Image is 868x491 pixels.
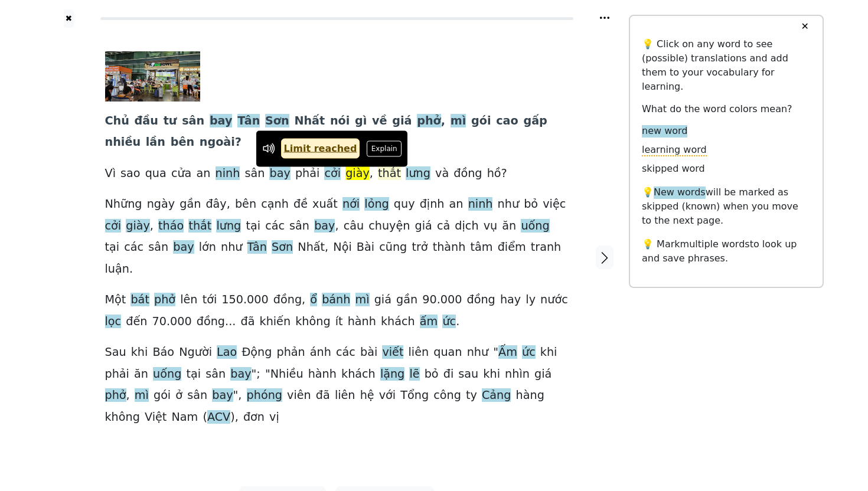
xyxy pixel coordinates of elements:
[482,388,511,403] span: Cảng
[186,367,201,382] span: tại
[281,139,360,159] a: Limit reached
[196,166,210,181] span: an
[642,237,811,266] p: 💡 Mark to look up and save phrases.
[227,197,230,212] span: ,
[642,185,811,228] p: 💡 will be marked as skipped (known) when you move to the next page.
[378,166,401,181] span: thắt
[417,114,441,129] span: phở
[295,315,330,329] span: không
[360,388,374,403] span: hệ
[308,367,337,382] span: hành
[456,315,459,329] span: .
[368,219,410,234] span: chuyện
[422,293,436,307] span: 90
[316,388,330,403] span: đã
[433,240,466,255] span: thành
[64,9,74,28] a: ✖
[325,240,328,255] span: ,
[247,240,267,255] span: Tân
[247,293,269,307] span: 000
[312,197,338,212] span: xuất
[396,293,417,307] span: gần
[498,197,519,212] span: như
[105,166,116,181] span: Vì
[221,293,243,307] span: 150
[265,367,270,382] span: "
[523,114,547,129] span: gấp
[468,197,493,212] span: ninh
[437,219,450,234] span: cả
[392,114,412,129] span: giá
[154,388,171,403] span: gói
[348,315,376,329] span: hành
[216,166,240,181] span: ninh
[175,388,182,403] span: ở
[252,367,260,382] span: ";
[543,197,566,212] span: việc
[221,240,242,255] span: như
[355,293,370,307] span: mì
[105,219,122,234] span: cởi
[265,114,289,129] span: Sơn
[487,166,501,181] span: hồ
[374,293,391,307] span: giá
[105,135,141,150] span: nhiều
[344,219,364,234] span: câu
[335,388,355,403] span: liên
[471,240,493,255] span: tâm
[269,166,290,181] span: bay
[273,293,302,307] span: đồng
[310,345,331,360] span: ánh
[152,315,167,329] span: 70
[484,219,498,234] span: vụ
[233,388,242,403] span: ",
[244,166,265,181] span: sân
[105,51,201,102] img: avatar1754795631796-17547956320621459066989-0-0-314-600-crop-1754795677379990250476.jpg
[152,345,174,360] span: Báo
[126,388,130,403] span: ,
[260,315,291,329] span: khiến
[167,315,170,329] span: .
[120,166,141,181] span: sao
[443,367,454,382] span: đi
[276,345,305,360] span: phản
[230,410,239,425] span: ),
[442,315,456,329] span: ức
[235,135,242,150] span: ?
[336,345,355,360] span: các
[289,219,309,234] span: sân
[364,197,389,212] span: lỏng
[147,197,175,212] span: ngày
[265,219,285,234] span: các
[131,345,148,360] span: khi
[200,135,235,150] span: ngoài
[187,388,207,403] span: sân
[164,114,177,129] span: tư
[105,315,122,329] span: lọc
[261,197,289,212] span: cạnh
[182,114,204,129] span: sân
[145,166,167,181] span: qua
[170,315,192,329] span: 000
[105,240,120,255] span: tại
[380,367,404,382] span: lặng
[324,166,341,181] span: cởi
[458,367,478,382] span: sau
[400,388,429,403] span: Tổng
[451,114,466,129] span: mì
[217,345,237,360] span: Lao
[420,197,445,212] span: định
[425,367,439,382] span: bỏ
[498,240,526,255] span: điểm
[153,367,181,382] span: uống
[441,114,445,129] span: ,
[355,114,367,129] span: gì
[294,114,325,129] span: Nhất
[367,141,402,156] button: Explain
[654,186,706,199] span: New words
[322,293,350,307] span: bánh
[199,240,216,255] span: lớn
[207,410,230,425] span: ACV
[370,166,373,181] span: ,
[680,238,750,250] span: multiple words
